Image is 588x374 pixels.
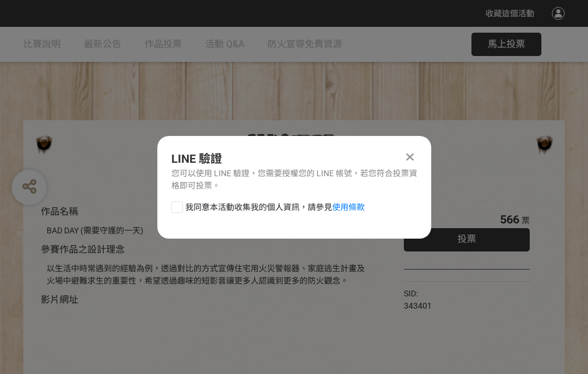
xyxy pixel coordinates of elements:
span: 比賽說明 [23,39,61,50]
a: 作品投票 [145,27,182,62]
span: SID: 343401 [404,289,432,310]
span: 活動 Q&A [205,39,244,50]
span: 作品名稱 [41,206,78,217]
a: 防火宣導免費資源 [267,27,342,62]
span: 最新公告 [84,39,121,50]
iframe: Facebook Share [435,288,493,299]
div: 您可以使用 LINE 驗證，您需要授權您的 LINE 帳號，若您符合投票資格即可投票。 [171,167,417,192]
span: 防火宣導免費資源 [267,39,342,50]
a: 使用條款 [332,202,365,212]
span: 我同意本活動收集我的個人資訊，請參見 [185,201,365,214]
span: 票 [522,216,530,225]
a: 比賽說明 [23,27,61,62]
div: 以生活中時常遇到的經驗為例，透過對比的方式宣傳住宅用火災警報器、家庭逃生計畫及火場中避難求生的重要性，希望透過趣味的短影音讓更多人認識到更多的防火觀念。 [47,263,369,287]
a: 活動 Q&A [205,27,244,62]
span: 參賽作品之設計理念 [41,244,125,255]
span: 投票 [457,233,476,244]
span: 作品投票 [145,39,182,50]
span: 影片網址 [41,294,78,305]
div: BAD DAY (需要守護的一天) [47,225,369,237]
button: 馬上投票 [471,33,541,56]
span: 馬上投票 [488,39,525,50]
div: LINE 驗證 [171,150,417,167]
span: 566 [500,212,519,226]
a: 最新公告 [84,27,121,62]
span: 收藏這個活動 [485,9,534,18]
